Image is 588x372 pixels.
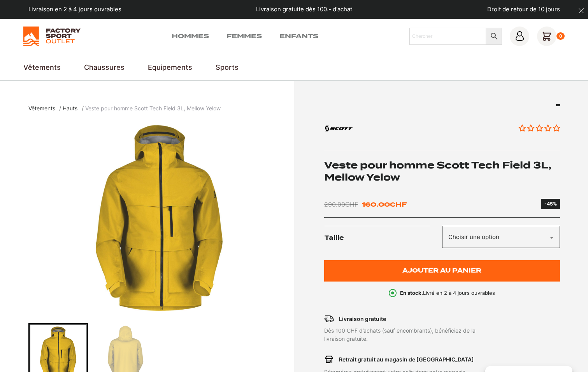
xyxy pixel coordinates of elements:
a: Vêtements [23,62,61,73]
h1: Veste pour homme Scott Tech Field 3L, Mellow Yelow [324,159,560,183]
button: dismiss [574,4,588,18]
input: Chercher [409,28,486,45]
b: En stock. [400,290,423,296]
div: -45% [544,200,557,207]
span: CHF [390,201,407,208]
a: Hauts [63,105,82,112]
a: Vêtements [28,105,60,112]
nav: breadcrumbs [28,104,221,113]
a: Femmes [226,32,262,41]
span: Veste pour homme Scott Tech Field 3L, Mellow Yelow [85,105,221,112]
p: Livré en 2 à 4 jours ouvrables [400,289,495,297]
img: Factory Sport Outlet [23,27,81,46]
a: Chaussures [84,62,125,73]
p: Dès 100 CHF d’achats (sauf encombrants), bénéficiez de la livraison gratuite. [324,326,513,343]
button: Ajouter au panier [324,260,560,282]
bdi: 160.00 [362,201,407,208]
span: Vêtements [28,105,55,112]
p: Livraison gratuite dès 100.- d'achat [256,5,352,14]
p: Droit de retour de 10 jours [487,5,560,14]
span: Hauts [63,105,77,112]
p: Livraison en 2 à 4 jours ouvrables [28,5,121,14]
a: Enfants [279,32,318,41]
p: Retrait gratuit au magasin de [GEOGRAPHIC_DATA] [339,355,474,363]
span: Ajouter au panier [402,267,481,274]
a: Sports [216,62,239,73]
a: Equipements [148,62,192,73]
div: 1 of 2 [28,120,290,315]
a: Hommes [172,32,209,41]
div: 0 [556,32,565,40]
p: Livraison gratuite [339,315,386,323]
bdi: 290.00 [324,200,358,208]
span: CHF [345,200,358,208]
label: Taille [325,226,442,250]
